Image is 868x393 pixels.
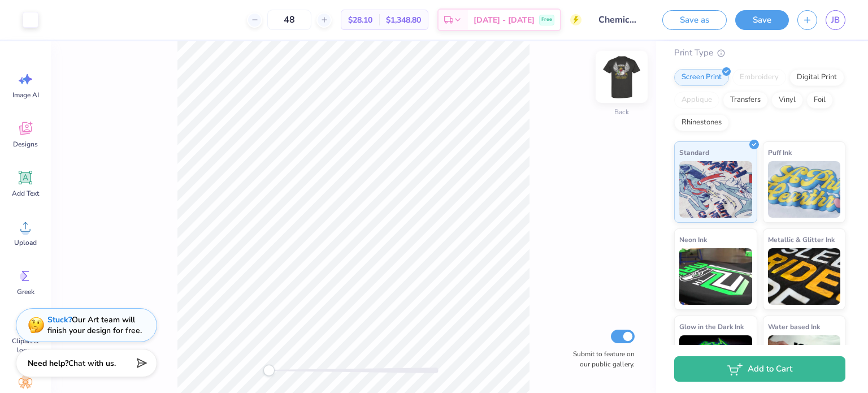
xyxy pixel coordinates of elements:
div: Accessibility label [263,365,275,376]
strong: Need help? [28,358,68,369]
img: Back [599,54,644,100]
span: JB [831,14,840,27]
span: Water based Ink [768,321,820,332]
img: Water based Ink [768,335,841,392]
span: $1,348.80 [386,14,421,26]
input: – – [267,10,311,30]
span: $28.10 [348,14,372,26]
div: Embroidery [732,69,786,86]
span: Standard [679,146,709,158]
button: Save as [662,10,727,30]
span: Free [541,16,552,24]
strong: Stuck? [47,314,72,325]
button: Add to Cart [674,356,845,382]
img: Standard [679,161,752,218]
div: Screen Print [674,69,729,86]
div: Digital Print [789,69,844,86]
span: Puff Ink [768,146,792,158]
span: [DATE] - [DATE] [474,14,535,26]
span: Metallic & Glitter Ink [768,234,835,245]
div: Applique [674,92,719,109]
span: Add Text [12,189,39,198]
span: Neon Ink [679,234,707,245]
div: Back [614,107,629,117]
a: JB [826,10,845,30]
div: Foil [806,92,833,109]
span: Designs [13,140,38,149]
span: Image AI [12,90,39,100]
input: Untitled Design [590,8,645,31]
div: Our Art team will finish your design for free. [47,314,142,336]
div: Rhinestones [674,114,729,131]
div: Print Type [674,46,845,59]
img: Metallic & Glitter Ink [768,248,841,305]
img: Neon Ink [679,248,752,305]
span: Chat with us. [68,358,116,369]
label: Submit to feature on our public gallery. [567,349,635,369]
img: Puff Ink [768,161,841,218]
button: Save [735,10,789,30]
span: Glow in the Dark Ink [679,321,744,332]
img: Glow in the Dark Ink [679,335,752,392]
div: Transfers [723,92,768,109]
span: Greek [17,287,34,296]
div: Vinyl [771,92,803,109]
span: Upload [14,238,37,247]
span: Clipart & logos [7,336,44,355]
